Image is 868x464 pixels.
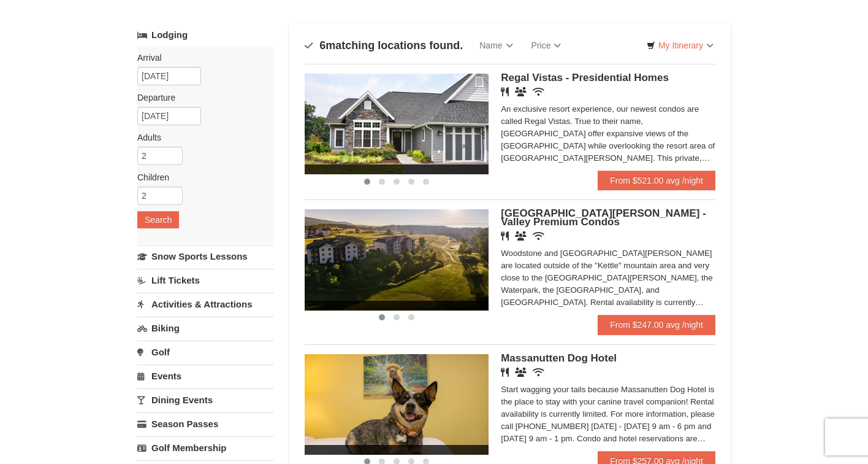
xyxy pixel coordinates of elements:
[137,341,274,363] a: Golf
[137,317,274,339] a: Biking
[501,368,509,377] i: Restaurant
[639,36,721,55] a: My Itinerary
[137,24,274,46] a: Lodging
[501,231,509,241] i: Restaurant
[501,247,715,309] div: Woodstone and [GEOGRAPHIC_DATA][PERSON_NAME] are located outside of the "Kettle" mountain area an...
[137,389,274,411] a: Dining Events
[522,33,571,58] a: Price
[137,245,274,268] a: Snow Sports Lessons
[598,315,715,334] a: From $247.00 avg /night
[533,231,544,241] i: Wireless Internet (free)
[515,231,527,241] i: Banquet Facilities
[137,436,274,459] a: Golf Membership
[305,39,463,52] h4: matching locations found.
[598,171,715,190] a: From $521.00 avg /night
[137,365,274,387] a: Events
[470,33,522,58] a: Name
[137,52,265,64] label: Arrival
[515,368,527,377] i: Banquet Facilities
[501,87,509,96] i: Restaurant
[137,91,265,104] label: Departure
[137,412,274,435] a: Season Passes
[501,207,706,228] span: [GEOGRAPHIC_DATA][PERSON_NAME] - Valley Premium Condos
[137,269,274,292] a: Lift Tickets
[319,39,325,52] span: 6
[515,87,527,96] i: Banquet Facilities
[137,131,265,144] label: Adults
[501,103,715,164] div: An exclusive resort experience, our newest condos are called Regal Vistas. True to their name, [G...
[137,293,274,315] a: Activities & Attractions
[137,171,265,184] label: Children
[533,368,544,377] i: Wireless Internet (free)
[501,352,617,364] span: Massanutten Dog Hotel
[533,87,544,96] i: Wireless Internet (free)
[501,72,669,83] span: Regal Vistas - Presidential Homes
[501,384,715,445] div: Start wagging your tails because Massanutten Dog Hotel is the place to stay with your canine trav...
[137,211,179,228] button: Search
